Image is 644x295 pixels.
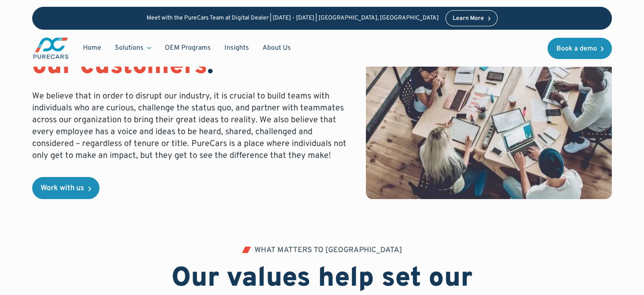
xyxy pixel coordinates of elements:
p: We believe that in order to disrupt our industry, it is crucial to build teams with individuals w... [32,90,352,162]
div: Book a demo [556,45,597,52]
div: Work with us [41,185,84,192]
p: Meet with the PureCars Team at Digital Dealer | [DATE] - [DATE] | [GEOGRAPHIC_DATA], [GEOGRAPHIC_... [146,15,439,22]
a: Book a demo [547,38,612,59]
div: Solutions [108,40,158,56]
div: Learn More [453,16,484,22]
a: Work with us [32,177,100,199]
img: purecars logo [32,37,69,60]
a: OEM Programs [158,40,218,56]
div: WHAT MATTERS TO [GEOGRAPHIC_DATA] [254,247,402,254]
a: main [32,37,69,60]
a: Insights [218,40,256,56]
a: Home [76,40,108,56]
a: About Us [256,40,298,56]
a: Learn More [445,10,498,26]
div: Solutions [115,43,144,53]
